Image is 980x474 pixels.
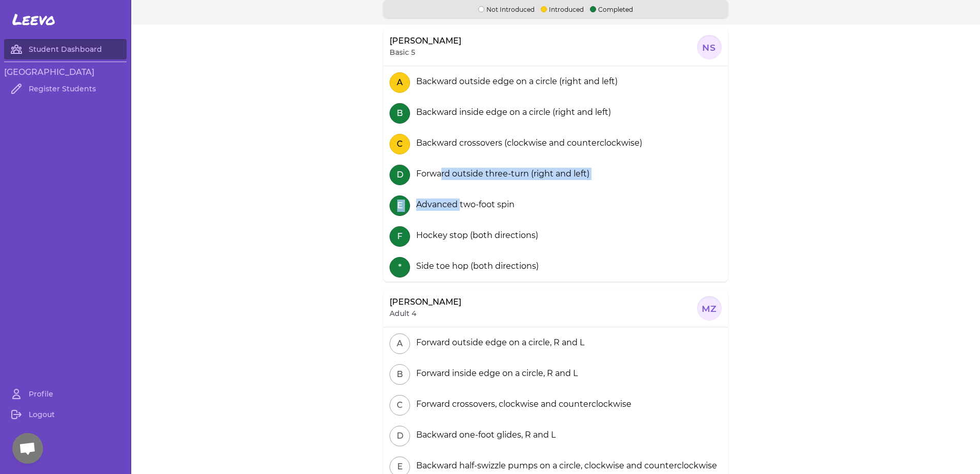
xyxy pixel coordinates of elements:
[12,433,43,464] a: Open chat
[412,367,578,380] div: Forward inside edge on a circle, R and L
[478,4,535,14] p: Not Introduced
[390,308,416,319] p: Adult 4
[4,39,127,60] a: Student Dashboard
[390,296,461,308] p: [PERSON_NAME]
[412,260,539,272] div: Side toe hop (both directions)
[390,195,410,216] button: E
[4,384,127,404] a: Profile
[4,404,127,425] a: Logout
[412,337,584,349] div: Forward outside edge on a circle, R and L
[390,165,410,185] button: D
[412,199,515,211] div: Advanced two-foot spin
[390,333,410,354] button: A
[412,429,556,441] div: Backward one-foot glides, R and L
[390,103,410,124] button: B
[412,75,618,88] div: Backward outside edge on a circle (right and left)
[390,426,410,446] button: D
[390,226,410,247] button: F
[390,47,415,57] p: Basic 5
[390,72,410,93] button: A
[390,395,410,416] button: C
[590,4,633,14] p: Completed
[4,78,127,99] a: Register Students
[390,364,410,385] button: B
[412,137,642,149] div: Backward crossovers (clockwise and counterclockwise)
[412,229,538,242] div: Hockey stop (both directions)
[390,134,410,154] button: C
[412,106,611,118] div: Backward inside edge on a circle (right and left)
[390,35,461,47] p: [PERSON_NAME]
[412,460,717,472] div: Backward half-swizzle pumps on a circle, clockwise and counterclockwise
[541,4,584,14] p: Introduced
[12,10,55,29] span: Leevo
[412,168,589,180] div: Forward outside three-turn (right and left)
[4,66,127,78] h3: [GEOGRAPHIC_DATA]
[412,398,631,410] div: Forward crossovers, clockwise and counterclockwise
